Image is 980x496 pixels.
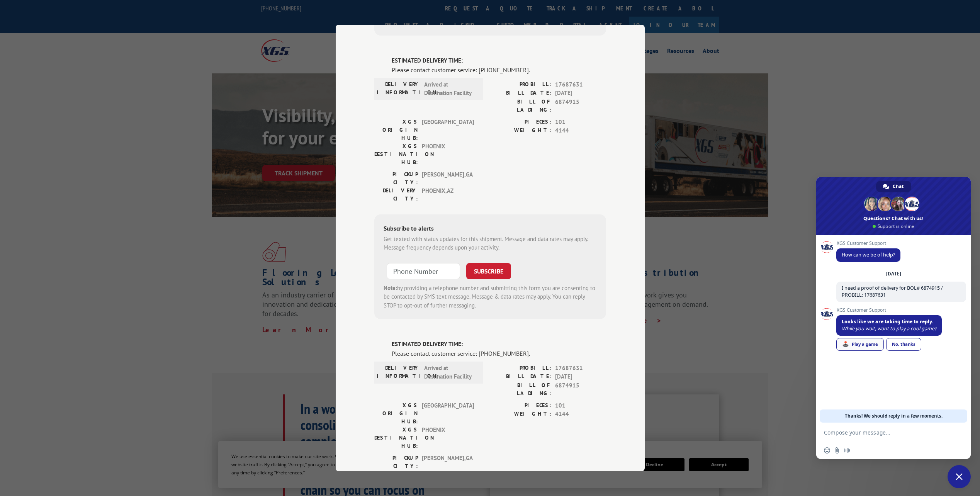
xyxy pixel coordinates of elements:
[490,98,551,114] label: BILL OF LADING:
[422,470,474,486] span: PHOENIX , AZ
[555,118,606,127] span: 101
[876,181,911,192] div: Chat
[842,318,934,325] span: Looks like we are taking time to reply.
[842,341,849,347] span: 🕹️
[374,454,418,470] label: PICKUP CITY:
[384,284,597,310] div: by providing a telephone number and submitting this form you are consenting to be contacted by SM...
[490,401,551,410] label: PIECES:
[490,410,551,419] label: WEIGHT:
[374,170,418,187] label: PICKUP CITY:
[490,80,551,89] label: PROBILL:
[392,349,606,358] div: Please contact customer service: [PHONE_NUMBER].
[422,170,474,187] span: [PERSON_NAME] , GA
[422,118,474,142] span: [GEOGRAPHIC_DATA]
[824,447,830,454] span: Insert an emoji
[836,241,900,246] span: XGS Customer Support
[842,251,895,258] span: How can we be of help?
[836,338,884,351] div: Play a game
[384,235,597,252] div: Get texted with status updates for this shipment. Message and data rates may apply. Message frequ...
[374,401,418,426] label: XGS ORIGIN HUB:
[392,65,606,75] div: Please contact customer service: [PHONE_NUMBER].
[490,126,551,135] label: WEIGHT:
[555,98,606,114] span: 6874915
[555,381,606,397] span: 6874915
[844,447,850,454] span: Audio message
[377,80,420,98] label: DELIVERY INFORMATION:
[384,224,597,235] div: Subscribe to alerts
[886,272,901,276] div: [DATE]
[392,56,606,65] label: ESTIMATED DELIVERY TIME:
[490,372,551,381] label: BILL DATE:
[948,465,971,488] div: Close chat
[424,80,476,98] span: Arrived at Destination Facility
[374,426,418,450] label: XGS DESTINATION HUB:
[842,325,936,332] span: While you wait, want to play a cool game?
[422,401,474,426] span: [GEOGRAPHIC_DATA]
[422,187,474,203] span: PHOENIX , AZ
[387,263,460,279] input: Phone Number
[490,89,551,98] label: BILL DATE:
[893,181,904,192] span: Chat
[845,409,943,423] span: Thanks! We should reply in a few moments.
[490,364,551,373] label: PROBILL:
[374,470,418,486] label: DELIVERY CITY:
[392,340,606,349] label: ESTIMATED DELIVERY TIME:
[834,447,840,454] span: Send a file
[422,426,474,450] span: PHOENIX
[555,401,606,410] span: 101
[555,364,606,373] span: 17687631
[374,187,418,203] label: DELIVERY CITY:
[555,80,606,89] span: 17687631
[886,338,921,351] div: No, thanks
[377,364,420,381] label: DELIVERY INFORMATION:
[422,142,474,166] span: PHOENIX
[555,410,606,419] span: 4144
[490,381,551,397] label: BILL OF LADING:
[422,454,474,470] span: [PERSON_NAME] , GA
[836,307,942,313] span: XGS Customer Support
[466,263,511,279] button: SUBSCRIBE
[555,372,606,381] span: [DATE]
[374,118,418,142] label: XGS ORIGIN HUB:
[424,364,476,381] span: Arrived at Destination Facility
[374,142,418,166] label: XGS DESTINATION HUB:
[490,118,551,127] label: PIECES:
[842,285,943,298] span: I need a proof of delivery for BOL# 6874915 / PROBILL: 17687631
[824,429,946,436] textarea: Compose your message...
[555,89,606,98] span: [DATE]
[555,126,606,135] span: 4144
[384,284,397,292] strong: Note:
